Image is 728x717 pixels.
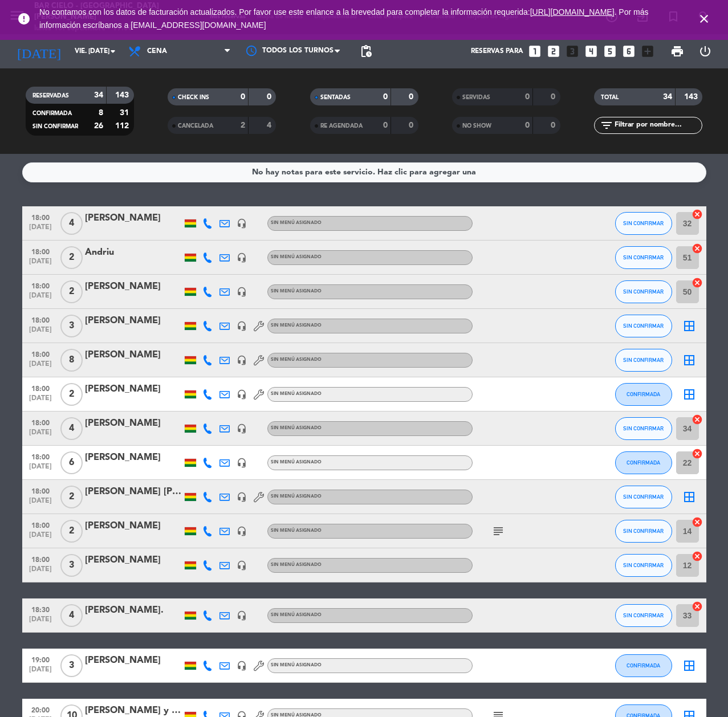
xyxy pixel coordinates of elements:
span: SIN CONFIRMAR [623,562,664,568]
button: SIN CONFIRMAR [615,315,672,337]
span: 3 [60,315,83,337]
button: SIN CONFIRMAR [615,417,672,440]
i: cancel [692,209,703,220]
button: SIN CONFIRMAR [615,246,672,269]
span: 18:30 [26,602,55,616]
strong: 112 [115,122,131,130]
i: cancel [692,551,703,562]
i: headset_mic [237,492,247,502]
i: arrow_drop_down [106,44,120,58]
span: 2 [60,520,83,543]
div: Andriu [85,245,182,260]
span: pending_actions [359,44,373,58]
button: SIN CONFIRMAR [615,349,672,372]
span: Sin menú asignado [271,460,322,465]
span: 8 [60,349,83,372]
strong: 0 [383,93,388,101]
span: CANCELADA [178,123,213,129]
strong: 143 [684,93,700,101]
span: [DATE] [26,463,55,476]
span: 2 [60,486,83,508]
span: 4 [60,417,83,440]
i: border_all [682,388,696,401]
span: 18:00 [26,518,55,531]
strong: 0 [525,93,530,101]
span: CHECK INS [178,95,209,100]
i: headset_mic [237,218,247,229]
span: [DATE] [26,616,55,629]
button: CONFIRMADA [615,383,672,406]
div: [PERSON_NAME] [85,653,182,668]
i: cancel [692,277,703,288]
i: filter_list [600,119,613,132]
div: [PERSON_NAME] [85,382,182,397]
input: Filtrar por nombre... [613,119,702,132]
span: Sin menú asignado [271,613,322,617]
div: [PERSON_NAME] [85,211,182,226]
i: headset_mic [237,321,247,331]
span: Sin menú asignado [271,494,322,499]
span: SIN CONFIRMAR [623,220,664,226]
div: LOG OUT [692,34,719,68]
button: SIN CONFIRMAR [615,520,672,543]
strong: 8 [99,109,103,117]
span: 3 [60,654,83,677]
div: [PERSON_NAME] [85,313,182,328]
strong: 0 [267,93,274,101]
div: [PERSON_NAME] [85,279,182,294]
span: SERVIDAS [462,95,490,100]
i: add_box [640,44,655,59]
span: 4 [60,604,83,627]
i: headset_mic [237,389,247,400]
span: SIN CONFIRMAR [32,124,78,129]
strong: 143 [115,91,131,99]
div: [PERSON_NAME] [PERSON_NAME] [85,484,182,499]
i: cancel [692,516,703,528]
span: RESERVADAS [32,93,69,99]
strong: 0 [409,121,416,129]
strong: 0 [525,121,530,129]
i: subject [491,524,505,538]
span: Reservas para [471,47,523,55]
span: 18:00 [26,347,55,360]
span: 18:00 [26,313,55,326]
span: 18:00 [26,245,55,258]
span: 18:00 [26,450,55,463]
i: headset_mic [237,526,247,536]
span: Sin menú asignado [271,255,322,259]
span: Sin menú asignado [271,221,322,225]
i: looks_5 [603,44,617,59]
strong: 26 [94,122,103,130]
button: SIN CONFIRMAR [615,280,672,303]
i: looks_one [527,44,542,59]
span: 19:00 [26,653,55,666]
strong: 0 [551,121,558,129]
i: cancel [692,601,703,612]
i: border_all [682,319,696,333]
span: SIN CONFIRMAR [623,494,664,500]
span: SIN CONFIRMAR [623,528,664,534]
span: 2 [60,246,83,269]
span: 18:00 [26,415,55,429]
i: headset_mic [237,661,247,671]
i: headset_mic [237,252,247,263]
strong: 0 [383,121,388,129]
i: headset_mic [237,560,247,571]
span: 2 [60,383,83,406]
i: border_all [682,353,696,367]
span: [DATE] [26,258,55,271]
div: [PERSON_NAME] [85,450,182,465]
i: headset_mic [237,287,247,297]
strong: 34 [94,91,103,99]
span: [DATE] [26,394,55,408]
i: border_all [682,490,696,504]
strong: 34 [663,93,672,101]
span: CONFIRMADA [627,662,660,669]
i: looks_two [546,44,561,59]
span: NO SHOW [462,123,491,129]
strong: 4 [267,121,274,129]
span: [DATE] [26,360,55,373]
strong: 2 [241,121,245,129]
span: 20:00 [26,703,55,716]
span: 2 [60,280,83,303]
